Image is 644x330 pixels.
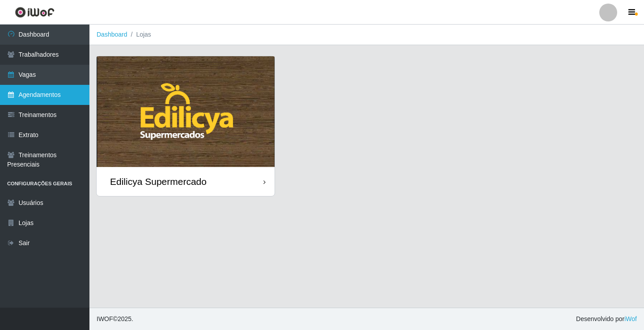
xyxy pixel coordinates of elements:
a: iWof [624,315,637,322]
span: Desenvolvido por [576,314,637,324]
li: Lojas [127,30,151,39]
nav: breadcrumb [89,25,644,45]
div: Edilicya Supermercado [110,176,207,187]
a: Dashboard [97,31,127,38]
span: © 2025 . [97,314,133,324]
img: cardImg [97,56,275,167]
img: CoreUI Logo [15,7,55,18]
span: IWOF [97,315,113,322]
a: Edilicya Supermercado [97,56,275,196]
